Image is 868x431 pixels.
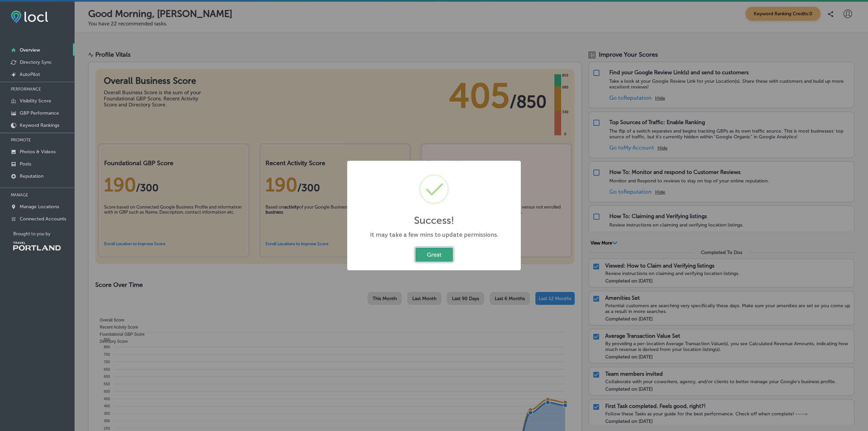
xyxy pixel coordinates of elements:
p: Reputation [20,173,43,179]
button: Great [415,248,453,261]
h2: Success! [414,214,454,227]
p: Keyword Rankings [20,122,59,128]
p: Brought to you by [13,231,75,236]
p: Directory Sync [20,59,52,65]
p: Manage Locations [20,204,59,210]
p: Overview [20,47,40,53]
img: fda3e92497d09a02dc62c9cd864e3231.png [11,11,48,23]
p: AutoPilot [20,72,40,77]
img: Travel Portland [13,242,61,251]
p: GBP Performance [20,110,59,116]
div: It may take a few mins to update permissions. [354,231,514,239]
p: Photos & Videos [20,149,56,155]
p: Posts [20,161,31,167]
p: Visibility Score [20,98,51,104]
p: Connected Accounts [20,216,66,222]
